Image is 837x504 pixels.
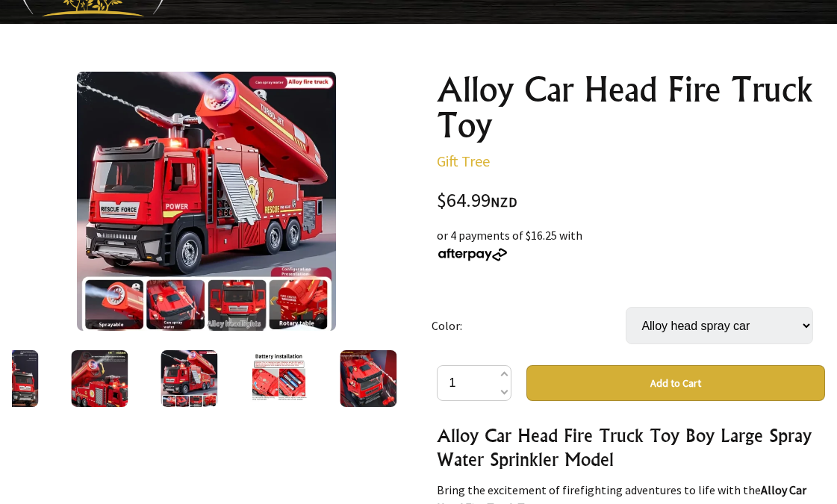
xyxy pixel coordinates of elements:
h3: Alloy Car Head Fire Truck Toy Boy Large Spray Water Sprinkler Model [437,423,826,471]
div: or 4 payments of $16.25 with [437,226,826,262]
img: Alloy Car Head Fire Truck Toy [77,72,336,331]
div: $64.99 [437,191,826,211]
h1: Alloy Car Head Fire Truck Toy [437,72,826,143]
img: Alloy Car Head Fire Truck Toy [250,350,307,407]
span: NZD [491,193,517,211]
img: Alloy Car Head Fire Truck Toy [71,350,128,407]
button: Add to Cart [526,365,826,401]
a: Gift Tree [437,152,490,170]
img: Alloy Car Head Fire Truck Toy [161,350,217,407]
td: Color: [432,286,626,365]
img: Afterpay [437,248,508,261]
img: Alloy Car Head Fire Truck Toy [340,350,396,407]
